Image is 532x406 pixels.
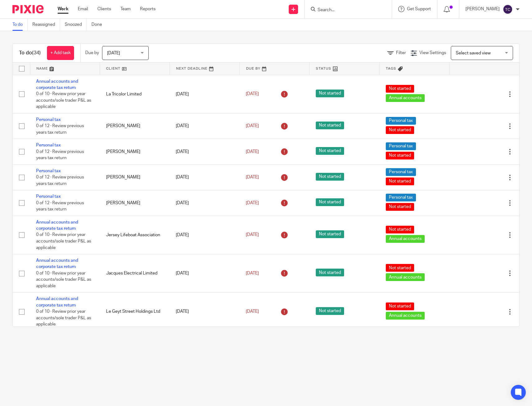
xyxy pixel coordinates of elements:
[386,273,425,281] span: Annual accounts
[91,19,107,31] a: Done
[386,67,396,70] span: Tags
[246,150,259,154] span: [DATE]
[36,220,78,231] a: Annual accounts and corporate tax return
[246,124,259,128] span: [DATE]
[170,216,240,254] td: [DATE]
[456,51,491,55] span: Select saved view
[386,94,425,102] span: Annual accounts
[317,7,373,13] input: Search
[107,51,120,55] span: [DATE]
[386,168,416,176] span: Personal tax
[170,113,240,139] td: [DATE]
[36,92,91,109] span: 0 of 10 · Review prior year accounts/sole trader P&L as applicable
[32,19,60,31] a: Reassigned
[386,142,416,150] span: Personal tax
[36,258,78,269] a: Annual accounts and corporate tax return
[316,173,344,181] span: Not started
[12,19,28,31] a: To do
[120,6,131,12] a: Team
[170,75,240,113] td: [DATE]
[386,312,425,320] span: Annual accounts
[36,194,61,199] a: Personal tax
[386,152,414,159] span: Not started
[386,194,416,201] span: Personal tax
[170,254,240,293] td: [DATE]
[386,302,414,310] span: Not started
[170,139,240,164] td: [DATE]
[36,271,91,288] span: 0 of 10 · Review prior year accounts/sole trader P&L as applicable
[246,233,259,237] span: [DATE]
[78,6,88,12] a: Email
[386,85,414,93] span: Not started
[246,92,259,96] span: [DATE]
[503,4,513,14] img: svg%3E
[36,175,84,186] span: 0 of 12 · Review previous years tax return
[58,6,68,12] a: Work
[36,124,84,135] span: 0 of 12 · Review previous years tax return
[36,309,91,326] span: 0 of 10 · Review prior year accounts/sole trader P&L as applicable
[386,117,416,125] span: Personal tax
[140,6,156,12] a: Reports
[246,271,259,275] span: [DATE]
[100,139,170,164] td: [PERSON_NAME]
[419,51,446,55] span: View Settings
[316,230,344,238] span: Not started
[36,297,78,307] a: Annual accounts and corporate tax return
[246,201,259,205] span: [DATE]
[386,126,414,134] span: Not started
[47,46,74,60] a: + Add task
[100,75,170,113] td: La Tricolor Limited
[316,122,344,129] span: Not started
[100,293,170,331] td: Le Geyt Street Holdings Ltd
[396,51,406,55] span: Filter
[19,50,41,56] h1: To do
[32,50,41,55] span: (34)
[100,254,170,293] td: Jacques Electrical Limited
[36,233,91,250] span: 0 of 10 · Review prior year accounts/sole trader P&L as applicable
[316,269,344,276] span: Not started
[100,113,170,139] td: [PERSON_NAME]
[97,6,111,12] a: Clients
[36,169,61,173] a: Personal tax
[316,147,344,155] span: Not started
[100,190,170,216] td: [PERSON_NAME]
[170,164,240,190] td: [DATE]
[246,309,259,314] span: [DATE]
[465,6,500,12] p: [PERSON_NAME]
[386,203,414,211] span: Not started
[246,175,259,179] span: [DATE]
[386,235,425,243] span: Annual accounts
[36,150,84,160] span: 0 of 12 · Review previous years tax return
[407,7,431,11] span: Get Support
[386,226,414,233] span: Not started
[36,201,84,212] span: 0 of 12 · Review previous years tax return
[36,79,78,90] a: Annual accounts and corporate tax return
[36,143,61,147] a: Personal tax
[386,264,414,272] span: Not started
[12,5,44,13] img: Pixie
[170,293,240,331] td: [DATE]
[85,50,99,56] p: Due by
[386,178,414,185] span: Not started
[170,190,240,216] td: [DATE]
[65,19,87,31] a: Snoozed
[36,118,61,122] a: Personal tax
[316,198,344,206] span: Not started
[100,216,170,254] td: Jersey Lifeboat Association
[316,307,344,315] span: Not started
[100,164,170,190] td: [PERSON_NAME]
[316,90,344,97] span: Not started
